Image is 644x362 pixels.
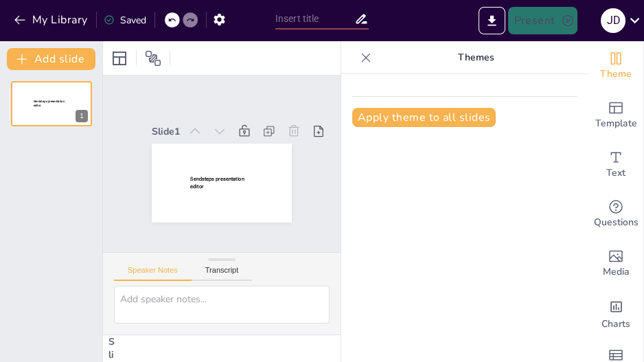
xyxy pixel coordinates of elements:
[595,116,637,131] span: Template
[588,41,643,91] div: Change the overall theme
[600,67,632,82] span: Theme
[190,177,244,190] span: Sendsteps presentation editor
[114,266,192,281] button: Speaker Notes
[152,125,180,138] div: Slide 1
[601,8,625,33] div: J D
[588,239,643,289] div: Add images, graphics, shapes or video
[104,14,146,27] div: Saved
[479,7,505,34] button: Export to PowerPoint
[275,9,354,29] input: Insert title
[192,266,253,281] button: Transcript
[377,41,575,74] p: Themes
[352,108,496,127] button: Apply theme to all slides
[10,9,93,31] button: My Library
[508,7,577,34] button: Present
[108,47,130,69] div: Layout
[11,81,92,126] div: 1
[588,140,643,190] div: Add text boxes
[76,110,88,122] div: 1
[34,100,65,107] span: Sendsteps presentation editor
[603,264,630,280] span: Media
[588,190,643,239] div: Get real-time input from your audience
[7,48,95,70] button: Add slide
[588,91,643,140] div: Add ready made slides
[588,289,643,338] div: Add charts and graphs
[601,7,625,34] button: J D
[145,50,161,67] span: Position
[606,166,625,181] span: Text
[601,317,630,332] span: Charts
[594,215,639,230] span: Questions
